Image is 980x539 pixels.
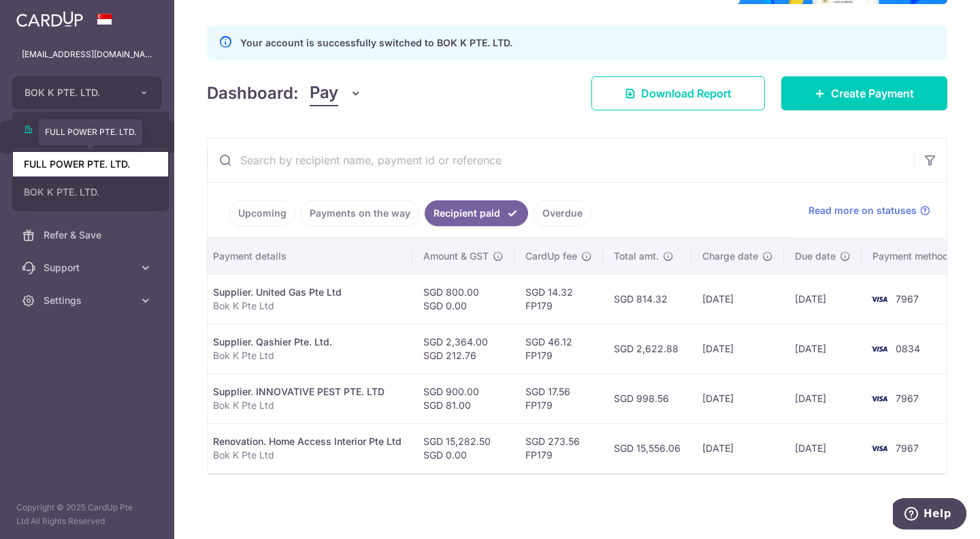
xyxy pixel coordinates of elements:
[866,440,893,457] img: Bank Card
[795,249,836,263] span: Due date
[213,448,402,462] p: Bok K Pte Ltd
[412,423,514,473] td: SGD 15,282.50 SGD 0.00
[691,274,784,324] td: [DATE]
[44,228,133,242] span: Refer & Save
[213,349,402,363] p: Bok K Pte Ltd
[862,238,965,274] th: Payment method
[13,152,168,176] a: FULL POWER PTE. LTD.
[13,118,168,142] a: Add new company
[525,249,577,263] span: CardUp fee
[213,335,402,349] div: Supplier. Qashier Pte. Ltd.
[310,80,338,106] span: Pay
[31,10,59,22] span: Help
[808,204,930,217] a: Read more on statuses
[603,373,691,423] td: SGD 998.56
[641,85,732,102] span: Download Report
[423,249,489,263] span: Amount & GST
[896,293,919,305] span: 7967
[229,200,295,226] a: Upcoming
[702,249,758,263] span: Charge date
[13,180,168,204] a: BOK K PTE. LTD.
[44,261,133,275] span: Support
[22,48,152,61] p: [EMAIL_ADDRESS][DOMAIN_NAME]
[44,294,133,307] span: Settings
[12,76,162,109] button: BOK K PTE. LTD.
[603,324,691,373] td: SGD 2,622.88
[866,291,893,307] img: Bank Card
[896,442,919,454] span: 7967
[866,390,893,407] img: Bank Card
[514,324,603,373] td: SGD 46.12 FP179
[213,286,402,299] div: Supplier. United Gas Pte Ltd
[213,385,402,399] div: Supplier. INNOVATIVE PEST PTE. LTD
[12,112,169,211] ul: BOK K PTE. LTD.
[412,274,514,324] td: SGD 800.00 SGD 0.00
[896,343,920,354] span: 0834
[784,373,862,423] td: [DATE]
[24,86,125,99] span: BOK K PTE. LTD.
[425,200,528,226] a: Recipient paid
[213,299,402,313] p: Bok K Pte Ltd
[808,204,917,217] span: Read more on statuses
[514,373,603,423] td: SGD 17.56 FP179
[301,200,419,226] a: Payments on the way
[896,392,919,404] span: 7967
[202,238,412,274] th: Payment details
[691,423,784,473] td: [DATE]
[614,249,659,263] span: Total amt.
[603,274,691,324] td: SGD 814.32
[39,119,142,145] div: FULL POWER PTE. LTD.
[240,35,512,51] p: Your account is successfully switched to BOK K PTE. LTD.
[784,324,862,373] td: [DATE]
[893,498,966,532] iframe: Opens a widget where you can find more information
[16,11,83,27] img: CardUp
[784,423,862,473] td: [DATE]
[534,200,591,226] a: Overdue
[213,435,402,448] div: Renovation. Home Access Interior Pte Ltd
[866,341,893,357] img: Bank Card
[784,274,862,324] td: [DATE]
[213,399,402,412] p: Bok K Pte Ltd
[781,76,947,110] a: Create Payment
[691,324,784,373] td: [DATE]
[412,373,514,423] td: SGD 900.00 SGD 81.00
[514,274,603,324] td: SGD 14.32 FP179
[412,324,514,373] td: SGD 2,364.00 SGD 212.76
[310,80,362,106] button: Pay
[207,81,299,106] h4: Dashboard:
[514,423,603,473] td: SGD 273.56 FP179
[691,373,784,423] td: [DATE]
[591,76,765,110] a: Download Report
[208,138,914,182] input: Search by recipient name, payment id or reference
[831,85,914,102] span: Create Payment
[603,423,691,473] td: SGD 15,556.06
